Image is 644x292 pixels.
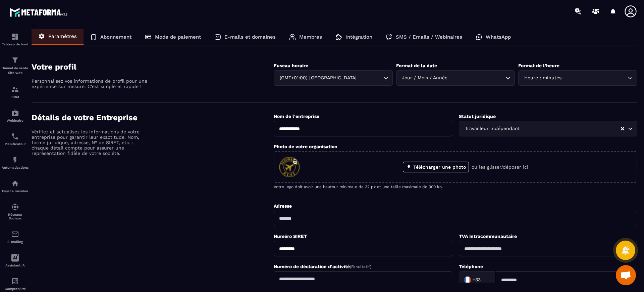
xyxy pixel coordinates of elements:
[2,127,29,151] a: schedulerschedulerPlanificateur
[32,78,149,89] p: Personnalisez vos informations de profil pour une expérience sur mesure. C'est simple et rapide !
[2,287,29,291] p: Comptabilité
[274,70,393,86] div: Search for option
[278,74,358,82] span: (GMT+01:00) [GEOGRAPHIC_DATA]
[11,85,19,93] img: formation
[345,34,372,40] p: Intégration
[2,198,29,225] a: social-networksocial-networkRéseaux Sociaux
[396,34,462,40] p: SMS / Emails / Webinaires
[274,184,637,189] p: Votre logo doit avoir une hauteur minimale de 32 px et une taille maximale de 300 ko.
[2,166,29,169] p: Automatisations
[2,249,29,272] a: Assistant IA
[32,62,274,72] h4: Votre profil
[274,114,319,119] label: Nom de l'entreprise
[48,33,77,39] p: Paramètres
[350,264,371,269] span: (Facultatif)
[396,63,437,68] label: Format de la date
[274,144,337,149] label: Photo de votre organisation
[459,271,496,289] div: Search for option
[32,113,274,122] h4: Détails de votre Entreprise
[11,56,19,64] img: formation
[2,174,29,198] a: automationsautomationsEspace membre
[32,129,149,156] p: Vérifiez et actualisez les informations de votre entreprise pour garantir leur exactitude. Nom, f...
[9,6,70,18] img: logo
[459,121,637,136] div: Search for option
[2,189,29,193] p: Espace membre
[2,95,29,99] p: CRM
[274,63,308,68] label: Fuseau horaire
[11,132,19,140] img: scheduler
[449,74,504,82] input: Search for option
[11,230,19,238] img: email
[11,33,19,41] img: formation
[2,119,29,122] p: Webinaire
[11,179,19,187] img: automations
[2,142,29,146] p: Planificateur
[2,263,29,267] p: Assistant IA
[518,63,559,68] label: Format de l’heure
[2,225,29,249] a: emailemailE-mailing
[274,203,292,209] label: Adresse
[473,277,481,283] span: +33
[486,34,511,40] p: WhatsApp
[2,66,29,75] p: Tunnel de vente Site web
[11,109,19,117] img: automations
[2,151,29,174] a: automationsautomationsAutomatisations
[482,275,489,285] input: Search for option
[403,162,469,172] label: Télécharger une photo
[459,234,517,239] label: TVA Intracommunautaire
[459,264,483,269] label: Téléphone
[2,42,29,46] p: Tableau de bord
[459,114,496,119] label: Statut juridique
[2,104,29,127] a: automationsautomationsWebinaire
[2,213,29,220] p: Réseaux Sociaux
[518,70,637,86] div: Search for option
[274,264,371,269] label: Numéro de déclaration d'activité
[521,125,620,132] input: Search for option
[2,28,29,51] a: formationformationTableau de bord
[461,273,474,287] img: Country Flag
[274,234,307,239] label: Numéro SIRET
[621,126,624,131] button: Clear Selected
[2,80,29,104] a: formationformationCRM
[400,74,449,82] span: Jour / Mois / Année
[224,34,276,40] p: E-mails et domaines
[472,164,528,170] p: ou les glisser/déposer ici
[523,74,563,82] span: Heure : minutes
[11,277,19,285] img: accountant
[11,203,19,211] img: social-network
[100,34,131,40] p: Abonnement
[2,51,29,80] a: formationformationTunnel de vente Site web
[563,74,626,82] input: Search for option
[11,156,19,164] img: automations
[463,125,521,132] span: Travailleur indépendant
[396,70,515,86] div: Search for option
[2,240,29,244] p: E-mailing
[155,34,201,40] p: Mode de paiement
[299,34,322,40] p: Membres
[358,74,382,82] input: Search for option
[616,265,636,285] div: Ouvrir le chat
